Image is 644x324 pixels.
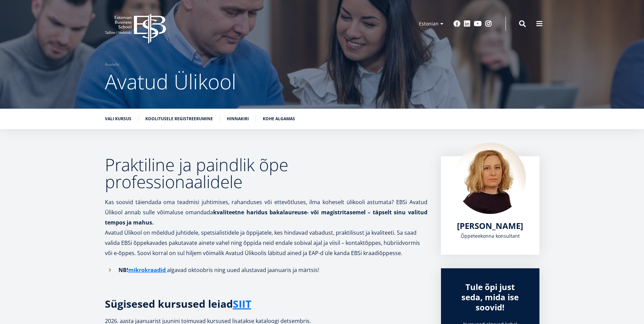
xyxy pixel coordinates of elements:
[455,282,526,312] div: Tule õpi just seda, mida ise soovid!
[455,231,526,241] div: Õppeteekonna konsultant
[105,197,427,228] p: Kas soovid täiendada oma teadmisi juhtimises, rahanduses või ettevõtluses, ilma koheselt ülikooli...
[105,156,427,190] h2: Praktiline ja paindlik õpe professionaalidele
[105,228,427,258] p: Avatud Ülikool on mõeldud juhtidele, spetsialistidele ja õppijatele, kes hindavad vabadust, prakt...
[474,20,482,27] a: Youtube
[145,115,213,122] a: Koolitusele registreerumine
[455,143,526,214] img: Kadri Osula Learning Journey Advisor
[118,266,167,274] strong: NB!
[128,265,134,275] a: m
[263,115,295,122] a: Kohe algamas
[105,61,119,68] a: Avaleht
[457,220,523,231] span: [PERSON_NAME]
[464,20,471,27] a: Linkedin
[105,297,251,311] strong: Sügisesed kursused leiad
[134,265,166,275] a: ikrokraadid
[454,20,460,27] a: Facebook
[105,209,427,226] strong: kvaliteetne haridus bakalaureuse- või magistritasemel – täpselt sinu valitud tempos ja mahus.
[105,68,236,95] span: Avatud Ülikool
[233,299,251,309] a: SIIT
[485,20,492,27] a: Instagram
[105,265,427,275] li: algavad oktoobris ning uued alustavad jaanuaris ja märtsis!
[457,221,523,231] a: [PERSON_NAME]
[105,115,131,122] a: Vali kursus
[227,115,249,122] a: Hinnakiri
